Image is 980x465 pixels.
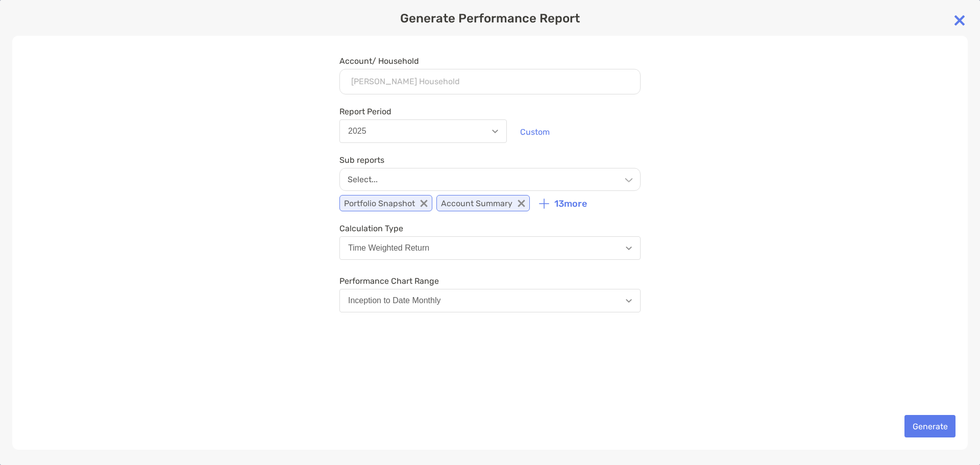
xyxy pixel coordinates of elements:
[348,175,378,184] p: Select...
[348,243,429,253] div: Time Weighted Return
[436,195,530,211] p: Account Summary
[339,236,641,260] button: Time Weighted Return
[339,56,419,66] label: Account/ Household
[949,10,970,31] img: close modal icon
[492,130,498,133] img: Open dropdown arrow
[512,120,557,143] button: Custom
[348,296,440,305] div: Inception to Date Monthly
[339,224,641,233] span: Calculation Type
[339,276,641,286] span: Performance Chart Range
[539,199,549,209] img: icon plus
[348,127,366,136] div: 2025
[554,199,587,209] p: 13 more
[339,155,384,165] label: Sub reports
[904,415,955,437] button: Generate
[626,247,632,250] img: Open dropdown arrow
[339,289,641,312] button: Inception to Date Monthly
[339,195,432,211] p: Portfolio Snapshot
[339,119,507,143] button: 2025
[12,12,968,25] p: Generate Performance Report
[339,107,507,116] span: Report Period
[626,299,632,303] img: Open dropdown arrow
